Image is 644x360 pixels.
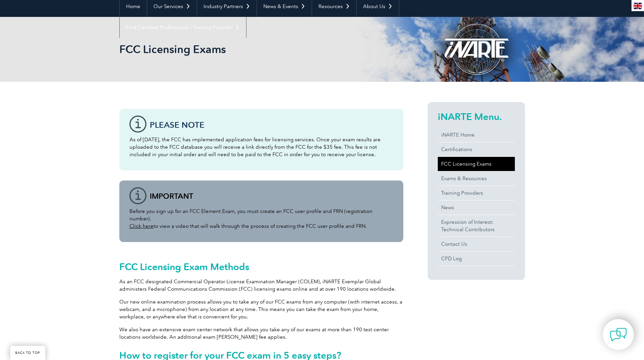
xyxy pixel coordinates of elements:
[438,157,515,171] a: FCC Licensing Exams
[438,215,515,237] a: Expression of Interest:Technical Contributors
[438,251,515,266] a: CPD Log
[119,326,403,341] p: We also have an extensive exam center network that allows you take any of our exams at more than ...
[129,136,393,158] p: As of [DATE], the FCC has implemented application fees for licensing services. Once your exam res...
[438,186,515,200] a: Training Providers
[129,208,393,230] p: Before you sign up for an FCC Element Exam, you must create an FCC user profile and FRN (registra...
[119,278,403,293] p: As an FCC designated Commercial Operator License Examination Manager (COLEM), iNARTE Exemplar Glo...
[438,142,515,157] a: Certifications
[438,128,515,142] a: iNARTE Home
[119,298,403,320] p: Our new online examination process allows you to take any of our FCC exams from any computer (wit...
[129,223,153,229] a: Click here
[119,44,403,55] h2: FCC Licensing Exams
[438,237,515,251] a: Contact Us
[10,346,45,360] a: BACK TO TOP
[634,3,642,9] img: en
[438,111,515,122] h2: iNARTE Menu.
[610,326,627,343] img: contact-chat.png
[438,171,515,186] a: Exams & Resources
[119,261,403,272] h2: FCC Licensing Exam Methods
[438,200,515,215] a: News
[120,17,246,38] a: Find Certified Professional / Training Provider
[150,121,393,129] h3: Please note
